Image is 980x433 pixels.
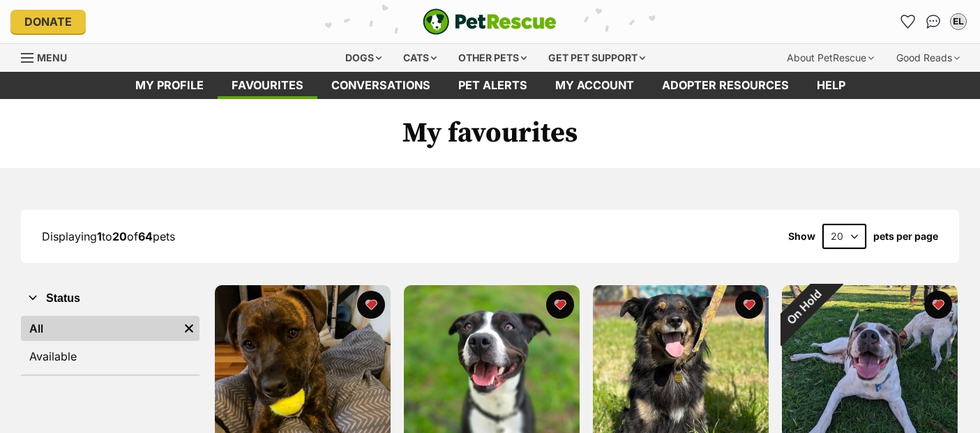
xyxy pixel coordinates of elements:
div: EL [951,15,965,29]
button: My account [947,10,970,33]
strong: 20 [112,229,127,243]
a: Available [21,344,199,369]
div: Get pet support [538,44,655,72]
div: Cats [393,44,446,72]
a: Donate [10,10,86,33]
a: Favourites [218,72,317,99]
strong: 64 [138,229,153,243]
a: Conversations [922,10,944,33]
strong: 1 [97,229,102,243]
span: Show [788,231,815,242]
button: favourite [735,291,763,319]
a: Help [803,72,859,99]
a: My account [541,72,648,99]
label: pets per page [873,231,938,242]
a: Remove filter [179,316,199,341]
a: Menu [21,44,77,69]
div: Status [21,313,199,374]
div: Dogs [336,44,391,72]
a: My profile [121,72,218,99]
img: chat-41dd97257d64d25036548639549fe6c8038ab92f7586957e7f3b1b290dea8141.svg [926,15,941,29]
a: Favourites [897,10,919,33]
button: Status [21,289,199,307]
img: logo-e224e6f780fb5917bec1dbf3a21bbac754714ae5b6737aabdf751b685950b380.svg [423,8,557,35]
div: About PetRescue [777,44,884,72]
span: Menu [37,52,67,63]
a: All [21,316,179,341]
button: favourite [546,291,574,319]
div: On Hold [764,268,843,347]
span: Displaying to of pets [42,229,175,243]
ul: Account quick links [897,10,970,33]
button: favourite [924,291,952,319]
div: Other pets [448,44,536,72]
a: Adopter resources [648,72,803,99]
a: conversations [317,72,444,99]
a: Pet alerts [444,72,541,99]
div: Good Reads [887,44,970,72]
a: PetRescue [423,8,557,35]
button: favourite [357,291,385,319]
